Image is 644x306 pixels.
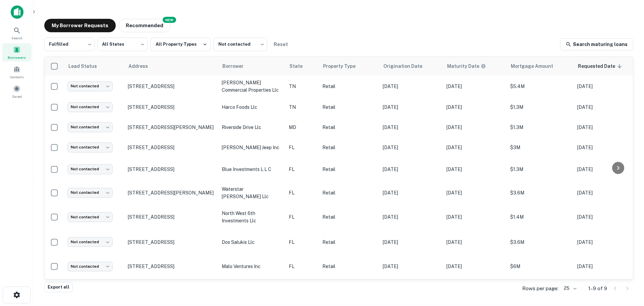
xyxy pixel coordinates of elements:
[289,144,316,151] p: FL
[128,214,215,220] p: [STREET_ADDRESS]
[322,144,376,151] p: Retail
[510,238,571,246] p: $3.6M
[319,57,379,76] th: Property Type
[150,38,211,51] button: All Property Types
[289,263,316,270] p: FL
[67,212,113,222] div: Not contacted
[379,57,443,76] th: Origination Date
[44,282,73,292] button: Export all
[510,166,571,173] p: $1.3M
[383,238,440,246] p: [DATE]
[222,62,252,70] span: Borrower
[577,263,634,270] p: [DATE]
[446,144,503,151] p: [DATE]
[322,166,376,173] p: Retail
[323,62,364,70] span: Property Type
[2,24,32,42] a: Search
[222,144,282,151] p: [PERSON_NAME] jeep inc
[446,124,503,131] p: [DATE]
[289,124,316,131] p: MD
[383,83,440,90] p: [DATE]
[446,189,503,196] p: [DATE]
[289,189,316,196] p: FL
[577,166,634,173] p: [DATE]
[163,17,176,23] div: NEW
[289,62,311,70] span: State
[443,57,507,76] th: Maturity dates displayed may be estimated. Please contact the lender for the most accurate maturi...
[64,57,124,76] th: Lead Status
[67,164,113,174] div: Not contacted
[222,210,282,224] p: north west 6th investments llc
[11,5,23,19] img: capitalize-icon.png
[577,103,634,111] p: [DATE]
[322,238,376,246] p: Retail
[588,285,607,293] p: 1–9 of 9
[68,62,106,70] span: Lead Status
[222,185,282,200] p: waterstar [PERSON_NAME] llc
[577,189,634,196] p: [DATE]
[446,213,503,221] p: [DATE]
[222,263,282,270] p: malo ventures inc
[2,82,32,100] div: Saved
[510,103,571,111] p: $1.3M
[67,237,113,247] div: Not contacted
[128,263,215,269] p: [STREET_ADDRESS]
[97,36,148,53] div: All States
[510,144,571,151] p: $3M
[222,103,282,111] p: harco foods llc
[222,238,282,246] p: dos salukis llc
[447,62,479,70] h6: Maturity Date
[383,166,440,173] p: [DATE]
[44,19,116,32] button: My Borrower Requests
[510,189,571,196] p: $3.6M
[128,166,215,172] p: [STREET_ADDRESS]
[118,19,171,32] button: Recommended
[446,83,503,90] p: [DATE]
[322,189,376,196] p: Retail
[560,38,633,50] a: Search maturing loans
[214,36,267,53] div: Not contacted
[218,57,285,76] th: Borrower
[67,102,113,112] div: Not contacted
[10,74,23,80] span: Contacts
[2,63,32,81] a: Contacts
[510,83,571,90] p: $5.4M
[8,55,26,60] span: Borrowers
[270,38,291,51] button: Reset
[577,83,634,90] p: [DATE]
[11,35,22,41] span: Search
[2,43,32,61] div: Borrowers
[322,124,376,131] p: Retail
[322,213,376,221] p: Retail
[510,213,571,221] p: $1.4M
[383,263,440,270] p: [DATE]
[289,166,316,173] p: FL
[610,252,644,285] div: Chat Widget
[578,62,624,70] span: Requested Date
[577,238,634,246] p: [DATE]
[67,122,113,132] div: Not contacted
[44,36,95,53] div: Fulfilled
[522,285,558,293] p: Rows per page:
[128,124,215,130] p: [STREET_ADDRESS][PERSON_NAME]
[322,103,376,111] p: Retail
[577,124,634,131] p: [DATE]
[561,283,578,293] div: 25
[383,124,440,131] p: [DATE]
[67,188,113,198] div: Not contacted
[222,166,282,173] p: blue investments l l c
[322,83,376,90] p: Retail
[507,57,574,76] th: Mortgage Amount
[128,144,215,150] p: [STREET_ADDRESS]
[67,81,113,91] div: Not contacted
[446,238,503,246] p: [DATE]
[67,142,113,152] div: Not contacted
[289,238,316,246] p: FL
[577,144,634,151] p: [DATE]
[446,263,503,270] p: [DATE]
[383,213,440,221] p: [DATE]
[447,62,486,70] div: Maturity dates displayed may be estimated. Please contact the lender for the most accurate maturi...
[289,213,316,221] p: FL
